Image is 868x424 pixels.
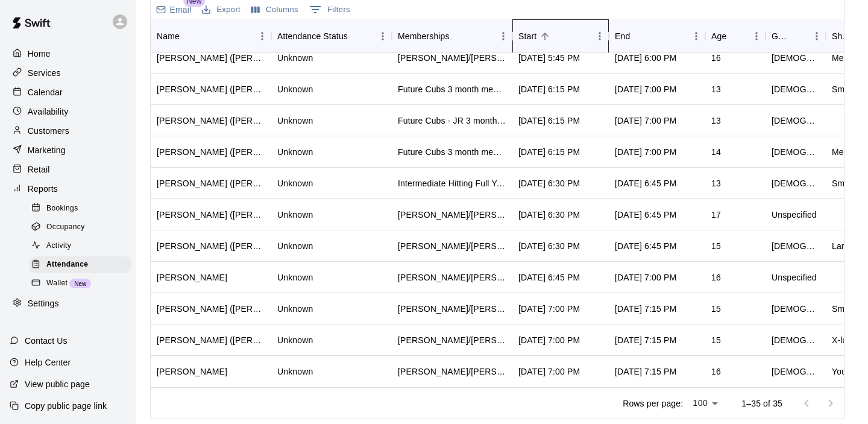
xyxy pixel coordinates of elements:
div: Oct 13, 2025, 6:30 PM [518,177,580,189]
div: Medium [832,52,863,64]
div: Oct 13, 2025, 7:00 PM [615,115,676,127]
div: Sean Higgins (Todd Higgins) [157,303,265,315]
a: Marketing [10,141,126,159]
a: Retail [10,160,126,179]
div: Oct 13, 2025, 6:45 PM [615,177,676,189]
div: Nick Gangemi [157,271,227,283]
a: Home [10,45,126,63]
div: Oct 13, 2025, 6:45 PM [518,271,580,283]
div: Unknown [277,83,313,95]
div: 14 [711,146,721,158]
div: Activity [29,238,131,255]
a: Attendance [29,256,136,274]
div: Oct 13, 2025, 6:15 PM [518,115,580,127]
a: WalletNew [29,274,136,293]
span: Activity [46,240,71,252]
p: 1–35 of 35 [741,397,782,410]
div: Male [772,115,820,127]
div: Attendance Status [277,19,348,53]
div: EJ Thomas (Anice Thomas) [157,115,265,127]
div: Oct 13, 2025, 7:00 PM [615,271,676,283]
a: Activity [29,237,136,256]
div: WalletNew [29,275,131,292]
p: Availability [28,106,69,118]
div: End [615,19,630,53]
button: Sort [450,28,467,45]
p: Home [28,48,51,60]
div: Todd/Brad - 6 Month Unlimited Membership [398,365,506,378]
div: 13 [711,83,721,95]
div: Name [151,19,271,53]
div: 16 [711,52,721,64]
p: View public page [25,378,90,390]
div: Unknown [277,52,313,64]
div: 16 [711,271,721,283]
div: Oct 13, 2025, 6:30 PM [518,209,580,221]
div: Male [772,334,820,346]
div: 15 [711,240,721,252]
div: Parker Alton (Scott Alton) [157,177,265,189]
div: Evan Fisher (Todd Fisher) [157,334,265,346]
div: Oct 13, 2025, 7:00 PM [518,365,580,378]
button: Menu [591,27,609,45]
div: Intermediate Hitting Full Year - 3x Per week, Advanced Hitting Full Year - 3x per week, Junior - ... [398,177,506,189]
div: 16 [711,365,721,378]
div: Todd/Brad - 6 Month Membership - 2x per week [398,303,506,315]
div: Availability [10,103,126,121]
div: Calendar [10,83,126,101]
div: Future Cubs 3 month membership - Ages 13+, Future Cubs - Intermediate - 3 month member [398,146,506,158]
div: Oct 13, 2025, 7:15 PM [615,334,676,346]
div: Start [518,19,536,53]
div: Oct 13, 2025, 6:30 PM [518,240,580,252]
div: 15 [711,334,721,346]
span: Attendance [46,259,88,271]
button: Export [199,1,244,19]
p: Marketing [28,144,66,156]
a: Reports [10,180,126,198]
p: Help Center [25,356,71,369]
div: Unknown [277,240,313,252]
div: 100 [688,394,722,412]
div: Oct 13, 2025, 7:15 PM [615,365,676,378]
div: Start [512,19,609,53]
div: Oct 13, 2025, 5:45 PM [518,52,580,64]
p: Copy public page link [25,400,107,412]
div: Bookings [29,200,131,217]
button: Sort [180,28,197,45]
div: Unspecified [772,209,817,221]
div: Unknown [277,334,313,346]
div: Oct 13, 2025, 7:00 PM [615,83,676,95]
div: 13 [711,115,721,127]
button: Menu [374,27,392,45]
div: 15 [711,303,721,315]
button: Sort [791,28,808,45]
div: Attendance Status [271,19,392,53]
button: Menu [494,27,512,45]
a: Services [10,64,126,82]
div: Todd/Brad - Full Year Member Unlimited , Tom/Mike - Full Year Member Unlimited [398,271,506,283]
p: Contact Us [25,335,68,347]
div: Small [832,177,854,189]
div: Name [157,19,180,53]
div: Unknown [277,303,313,315]
div: Customers [10,122,126,140]
button: Sort [348,28,365,45]
div: Male [772,303,820,315]
p: Reports [28,183,58,195]
div: Attendance [29,256,131,273]
p: Calendar [28,86,63,98]
span: Bookings [46,203,78,215]
div: Oct 13, 2025, 7:00 PM [518,303,580,315]
div: Unknown [277,177,313,189]
div: Gender [772,19,791,53]
button: Menu [253,27,271,45]
p: Retail [28,163,50,176]
div: Oct 13, 2025, 6:00 PM [615,52,676,64]
div: Male [772,240,820,252]
button: Menu [747,27,766,45]
span: Wallet [46,277,68,290]
button: Sort [630,28,647,45]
